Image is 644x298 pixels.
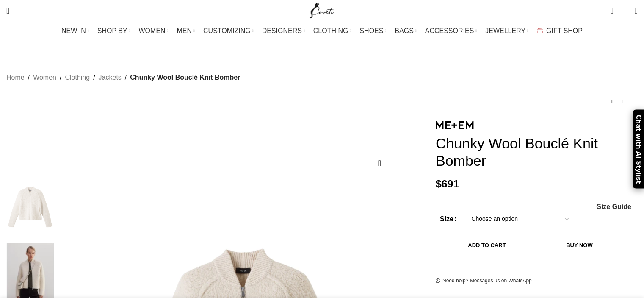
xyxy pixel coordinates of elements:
[620,2,628,19] div: My Wishlist
[130,72,240,83] span: Chunky Wool Bouclé Knit Bomber
[436,121,474,129] img: Me and Em
[177,22,195,39] a: MEN
[537,22,583,39] a: GIFT SHOP
[627,97,638,107] a: Next product
[2,2,14,19] a: Search
[395,27,413,35] span: BAGS
[4,173,56,239] img: Chunky Wool Bouclé Knit Bomber
[425,27,474,35] span: ACCESSORIES
[485,27,525,35] span: JEWELLERY
[436,135,638,170] h1: Chunky Wool Bouclé Knit Bomber
[313,27,348,35] span: CLOTHING
[177,27,192,35] span: MEN
[436,278,532,284] a: Need help? Messages us on WhatsApp
[2,22,642,39] div: Main navigation
[97,27,127,35] span: SHOP BY
[440,237,534,254] button: Add to cart
[395,22,416,39] a: BAGS
[425,22,477,39] a: ACCESSORIES
[436,178,442,189] span: $
[611,4,617,11] span: 0
[139,27,166,35] span: WOMEN
[33,72,56,83] a: Women
[436,178,459,189] bdi: 691
[65,72,90,83] a: Clothing
[99,72,122,83] a: Jackets
[546,27,583,35] span: GIFT SHOP
[262,27,302,35] span: DESIGNERS
[97,22,130,39] a: SHOP BY
[622,8,628,15] span: 0
[313,22,351,39] a: CLOTHING
[440,214,456,225] label: Size
[537,28,543,33] img: GiftBag
[6,72,240,83] nav: Breadcrumb
[308,6,336,14] a: Site logo
[485,22,528,39] a: JEWELLERY
[262,22,305,39] a: DESIGNERS
[359,27,383,35] span: SHOES
[203,27,251,35] span: CUSTOMIZING
[203,22,254,39] a: CUSTOMIZING
[359,22,386,39] a: SHOES
[606,2,617,19] a: 0
[596,203,631,210] a: Size Guide
[61,22,89,39] a: NEW IN
[538,237,621,254] button: Buy now
[6,72,25,83] a: Home
[597,203,631,210] span: Size Guide
[607,97,617,107] a: Previous product
[61,27,86,35] span: NEW IN
[139,22,169,39] a: WOMEN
